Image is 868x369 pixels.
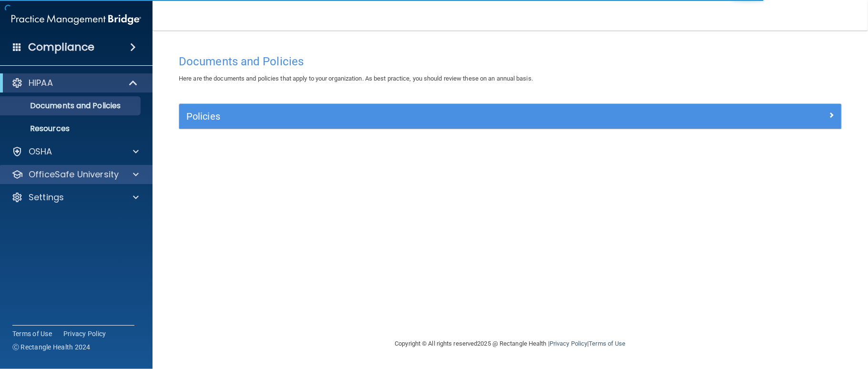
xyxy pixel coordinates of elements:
[337,328,684,359] div: Copyright © All rights reserved 2025 @ Rectangle Health | |
[29,146,52,157] p: OSHA
[12,329,52,338] a: Terms of Use
[63,329,106,338] a: Privacy Policy
[12,342,91,352] span: Ⓒ Rectangle Health 2024
[29,192,64,203] p: Settings
[589,340,625,347] a: Terms of Use
[186,109,834,124] a: Policies
[11,146,139,157] a: OSHA
[29,77,53,89] p: HIPAA
[6,124,136,133] p: Resources
[11,77,138,89] a: HIPAA
[28,41,94,54] h4: Compliance
[11,10,141,29] img: PMB logo
[11,192,139,203] a: Settings
[11,169,139,180] a: OfficeSafe University
[29,169,119,180] p: OfficeSafe University
[179,75,533,82] span: Here are the documents and policies that apply to your organization. As best practice, you should...
[179,55,842,68] h4: Documents and Policies
[6,101,136,111] p: Documents and Policies
[550,340,587,347] a: Privacy Policy
[186,111,669,122] h5: Policies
